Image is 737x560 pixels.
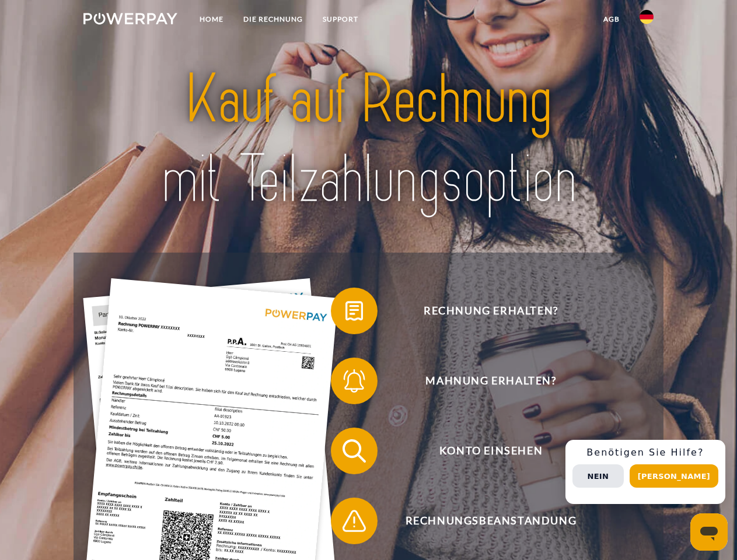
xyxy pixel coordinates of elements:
button: Nein [572,464,624,488]
img: title-powerpay_de.svg [111,56,626,223]
a: agb [593,9,630,30]
span: Rechnung erhalten? [348,288,634,334]
span: Mahnung erhalten? [348,358,634,404]
button: Rechnung erhalten? [331,288,634,334]
button: [PERSON_NAME] [630,464,718,488]
button: Konto einsehen [331,428,634,474]
span: Konto einsehen [348,428,634,474]
span: Rechnungsbeanstandung [348,498,634,544]
img: qb_search.svg [340,436,369,466]
img: de [640,10,654,24]
button: Mahnung erhalten? [331,358,634,404]
img: qb_bell.svg [340,366,369,395]
a: DIE RECHNUNG [233,9,313,30]
iframe: Schaltfläche zum Öffnen des Messaging-Fensters [690,513,728,551]
img: qb_bill.svg [340,296,369,325]
a: Home [190,9,233,30]
div: Schnellhilfe [565,440,725,504]
h3: Benötigen Sie Hilfe? [572,447,718,459]
button: Rechnungsbeanstandung [331,498,634,544]
img: logo-powerpay-white.svg [83,13,177,24]
img: qb_warning.svg [340,506,369,535]
a: SUPPORT [313,9,368,30]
